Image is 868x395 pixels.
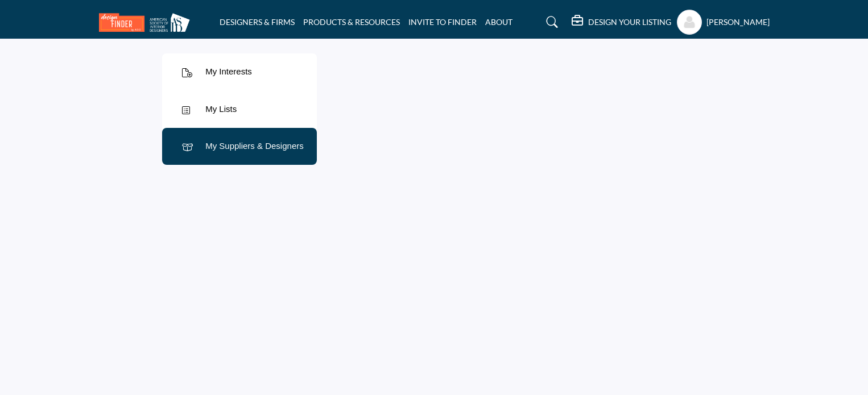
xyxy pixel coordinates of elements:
[677,10,702,35] button: Show hide supplier dropdown
[303,17,400,27] a: PRODUCTS & RESOURCES
[706,16,770,28] h5: [PERSON_NAME]
[205,140,304,153] div: My Suppliers & Designers
[220,17,295,27] a: DESIGNERS & FIRMS
[572,15,671,29] div: DESIGN YOUR LISTING
[205,103,237,116] div: My Lists
[485,17,512,27] a: ABOUT
[588,17,671,27] h5: DESIGN YOUR LISTING
[205,65,252,78] div: My Interests
[535,13,565,31] a: Search
[408,17,477,27] a: INVITE TO FINDER
[99,13,196,32] img: site Logo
